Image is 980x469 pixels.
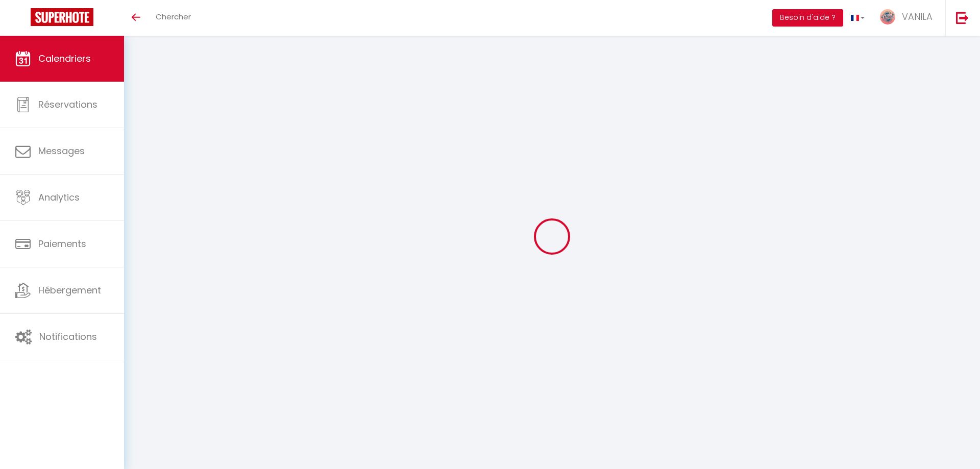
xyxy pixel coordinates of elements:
[880,9,895,24] img: ...
[38,144,85,157] span: Messages
[38,98,97,111] span: Réservations
[31,8,93,26] img: Super Booking
[38,52,91,65] span: Calendriers
[772,9,843,27] button: Besoin d'aide ?
[956,11,969,24] img: logout
[39,330,97,343] span: Notifications
[38,191,80,204] span: Analytics
[902,10,933,23] span: VANILA
[156,11,191,22] span: Chercher
[38,284,101,297] span: Hébergement
[38,237,86,250] span: Paiements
